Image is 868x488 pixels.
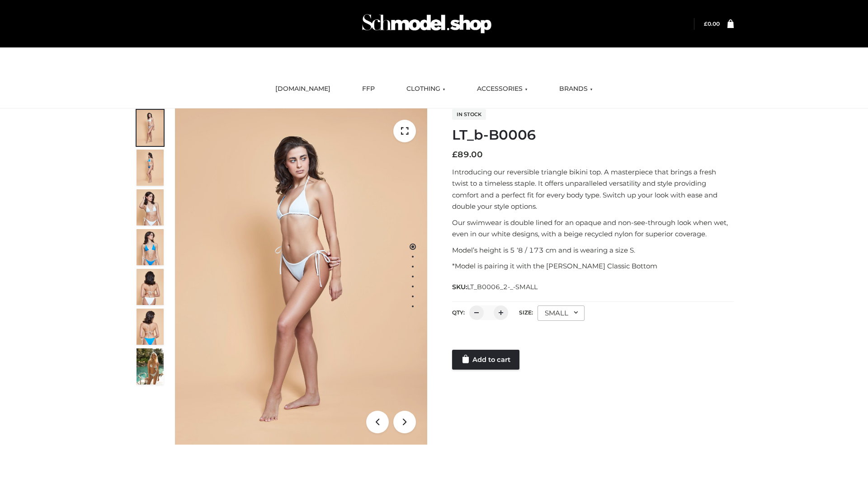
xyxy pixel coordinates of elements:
[452,150,458,160] span: £
[452,244,734,256] p: Model’s height is 5 ‘8 / 173 cm and is wearing a size S.
[452,127,734,143] h1: LT_b-B0006
[452,217,734,240] p: Our swimwear is double lined for an opaque and non-see-through look when wet, even in our white d...
[452,350,519,370] a: Add to cart
[137,150,164,186] img: ArielClassicBikiniTop_CloudNine_AzureSky_OW114ECO_2-scaled.jpg
[269,79,337,99] a: [DOMAIN_NAME]
[467,283,538,291] span: LT_B0006_2-_-SMALL
[355,79,382,99] a: FFP
[137,229,164,265] img: ArielClassicBikiniTop_CloudNine_AzureSky_OW114ECO_4-scaled.jpg
[704,20,720,27] bdi: 0.00
[452,309,465,316] label: QTY:
[400,79,452,99] a: CLOTHING
[175,108,427,445] img: ArielClassicBikiniTop_CloudNine_AzureSky_OW114ECO_1
[538,305,585,321] div: SMALL
[359,6,495,42] img: Schmodel Admin 964
[552,79,599,99] a: BRANDS
[137,189,164,225] img: ArielClassicBikiniTop_CloudNine_AzureSky_OW114ECO_3-scaled.jpg
[519,309,533,316] label: Size:
[137,269,164,305] img: ArielClassicBikiniTop_CloudNine_AzureSky_OW114ECO_7-scaled.jpg
[137,348,164,385] img: Arieltop_CloudNine_AzureSky2.jpg
[452,282,538,292] span: SKU:
[137,309,164,345] img: ArielClassicBikiniTop_CloudNine_AzureSky_OW114ECO_8-scaled.jpg
[452,150,483,160] bdi: 89.00
[470,79,534,99] a: ACCESSORIES
[452,109,486,120] span: In stock
[452,260,734,272] p: *Model is pairing it with the [PERSON_NAME] Classic Bottom
[704,20,708,27] span: £
[704,20,720,27] a: £0.00
[452,166,734,212] p: Introducing our reversible triangle bikini top. A masterpiece that brings a fresh twist to a time...
[137,110,164,146] img: ArielClassicBikiniTop_CloudNine_AzureSky_OW114ECO_1-scaled.jpg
